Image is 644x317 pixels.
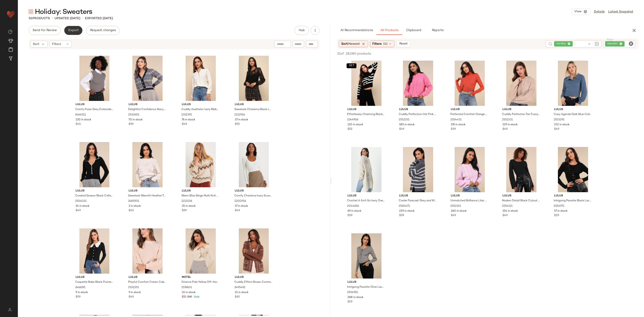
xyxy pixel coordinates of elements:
span: Comfy Charisma Ivory Scoop Neck Pullover Sweater [234,194,272,198]
span: Orianne Pale Yellow Off-the-Shoulder Bow Sweater Top [181,280,219,284]
span: 37 in stock [235,118,248,122]
span: Comfy Poise Grey Embroidered Waffle Knit Sweater Vest [75,108,113,112]
span: Lulus [235,189,273,193]
span: 2200916 [234,199,246,203]
span: Lulus [347,194,385,198]
span: $45 [129,209,134,213]
span: $39 [451,127,456,131]
span: View [574,10,582,13]
span: 232 in stock [554,123,570,127]
span: Delightful Confidence Navy Blue Plaid Heart Button Cardigan [128,108,166,112]
span: 129 in stock [502,123,518,127]
span: $59 [347,214,352,218]
span: 70 in stock [129,118,143,122]
span: Cooler Forecast Grey and White Striped Turtleneck Sweater [399,199,436,203]
span: Lulus [182,103,220,107]
div: Products [29,16,50,21]
img: 12100221_2485931.jpg [125,142,170,187]
span: Perfected Comfort Orange Turtleneck Sweater Top [450,113,488,117]
span: 2495491 [234,286,245,290]
span: Lulus [129,103,166,107]
span: 154 in stock [502,209,518,213]
span: Coquette Babe Black Pointelle [PERSON_NAME] Pan Collar Cardigan [75,280,113,284]
span: sweater [607,42,619,46]
span: Cuddly Aesthetic Ivory Ribbed Quarter-Zip Pullover Sweater [181,108,219,112]
span: $49 [182,122,187,126]
span: $59 [76,295,80,299]
span: Lulus [235,275,273,279]
span: 2554951 [347,291,358,295]
span: $49 [129,295,134,299]
span: Sort [33,42,39,47]
img: 12237101_2560471.jpg [396,147,441,192]
span: $21 [182,295,186,299]
button: Reset [396,40,411,47]
span: Newest [348,42,360,46]
span: All Products [380,29,398,32]
span: $49 [451,214,456,218]
span: $49 [399,127,404,131]
span: Request changes [90,29,116,32]
span: 130 in stock [76,118,91,122]
span: 2244956 [347,118,358,122]
a: Latest Snapshot [608,9,633,14]
img: 12269941_2554031.jpg [72,142,117,187]
button: Hub [294,26,309,35]
img: 12128801_2576831.jpg [178,228,223,274]
img: 12286201_2553291.jpg [551,61,595,106]
p: updated [DATE] [55,16,80,21]
span: $69 [187,295,192,299]
span: 9 in stock [129,291,141,295]
span: Sweetest Warmth Heather Taupe Cable Knit Lace Trim Sweater [128,194,166,198]
span: 56 [29,17,32,20]
span: 2552311 [450,204,461,208]
img: 12287221_2554951.jpg [344,233,389,279]
button: View [572,8,590,15]
span: 28,080 products [346,51,371,56]
span: 229 in stock [399,209,415,213]
span: 185 in stock [399,123,415,127]
span: Lulus [182,189,220,193]
span: $49 [502,127,508,131]
img: svg%3e [8,30,13,34]
span: 76 in stock [182,118,195,122]
span: Hub [299,29,305,32]
span: Unmatched Brilliance Lilac Cable Knit Sweater [450,199,488,203]
span: Lulus [76,189,113,193]
span: Cuddly Effect Brown Contrast Stitched Cardigan Sweater [234,280,272,284]
img: 12262521_2554431.jpg [447,61,492,106]
img: 12290401_2552311.jpg [447,147,492,192]
span: Lulus [554,108,592,112]
a: Details [594,9,605,14]
span: Lulus [129,189,166,193]
span: $49 [76,209,81,213]
span: $59 [182,209,187,213]
span: 32 of [337,51,344,56]
img: 12284881_2552251.jpg [396,61,441,106]
span: Lulus [502,194,540,198]
span: 2553291 [554,118,564,122]
span: 120 in stock [347,123,363,127]
span: Lulus [451,194,489,198]
img: 12287101_2554971.jpg [551,147,595,192]
img: svg%3e [29,9,33,14]
img: 10935261_2213236.jpg [178,142,223,187]
span: 2576831 [181,286,192,290]
img: 12153001_2532351.jpg [125,228,170,274]
span: Modern Detail Black Cutout Bell Sleeve Sweater Top [502,199,540,203]
span: 260 in stock [451,209,467,213]
span: (4) [383,42,388,46]
span: $29 [554,214,559,218]
span: 2552251 [399,118,409,122]
span: $49 [554,127,559,131]
span: 2212916 [234,113,245,117]
button: Export [64,26,82,35]
span: 35 in stock [182,204,196,208]
span: $59 [399,214,404,218]
button: SET [347,63,356,68]
span: Motel [182,275,220,279]
span: $52 [347,127,352,131]
span: 2315391 [181,113,192,117]
span: Curated Season Black Collared Sweater Top [75,194,113,198]
span: 21 in stock [235,291,248,295]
